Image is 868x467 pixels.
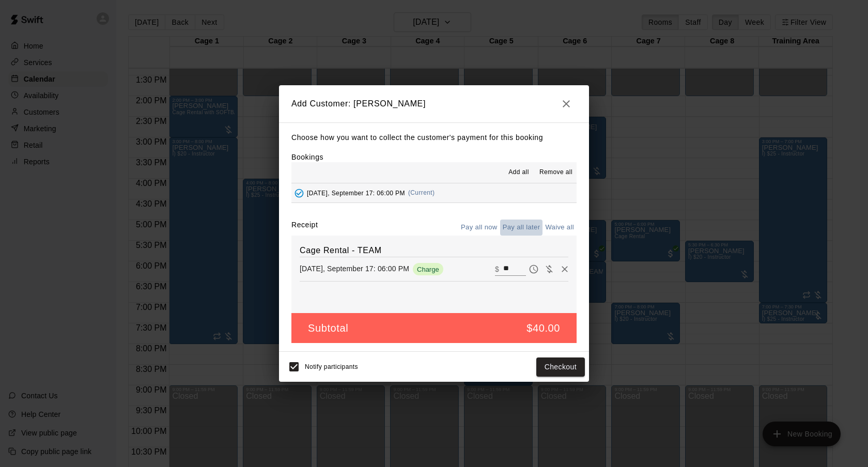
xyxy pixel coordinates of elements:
[495,264,499,274] p: $
[535,164,577,181] button: Remove all
[308,321,348,335] h5: Subtotal
[305,364,358,371] span: Notify participants
[300,244,568,257] h6: Cage Rental - TEAM
[300,263,409,274] p: [DATE], September 17: 06:00 PM
[458,220,500,236] button: Pay all now
[536,357,585,377] button: Checkout
[408,189,435,196] span: (Current)
[413,266,443,273] span: Charge
[526,321,560,335] h5: $40.00
[508,167,529,178] span: Add all
[291,183,577,203] button: Added - Collect Payment[DATE], September 17: 06:00 PM(Current)
[539,167,572,178] span: Remove all
[526,264,541,273] span: Pay later
[557,261,572,277] button: Remove
[502,164,535,181] button: Add all
[500,220,543,236] button: Pay all later
[291,153,323,161] label: Bookings
[291,131,577,144] p: Choose how you want to collect the customer's payment for this booking
[541,264,557,273] span: Waive payment
[542,220,577,236] button: Waive all
[291,220,318,236] label: Receipt
[291,185,307,201] button: Added - Collect Payment
[307,189,405,196] span: [DATE], September 17: 06:00 PM
[279,85,589,122] h2: Add Customer: [PERSON_NAME]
